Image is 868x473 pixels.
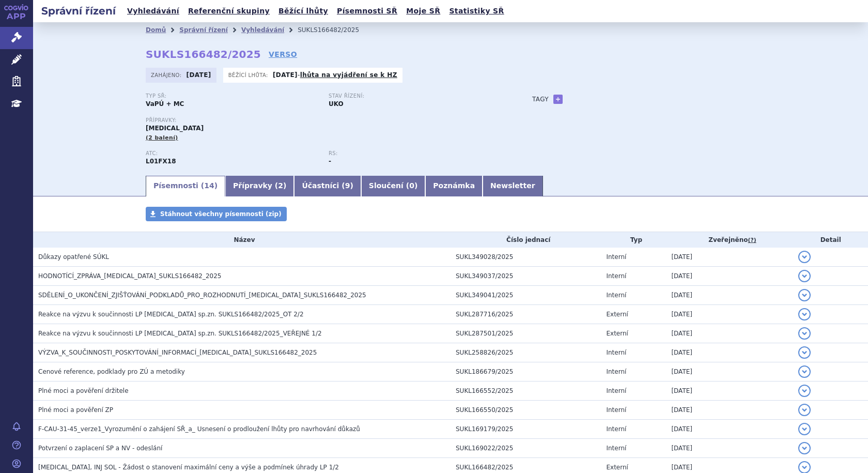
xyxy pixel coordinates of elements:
td: SUKL166550/2025 [451,401,601,420]
a: VERSO [269,49,297,59]
td: SUKL169179/2025 [451,420,601,439]
td: [DATE] [666,420,793,439]
span: Důkazy opatřené SÚKL [38,253,109,261]
strong: SUKLS166482/2025 [146,48,261,60]
h2: Správní řízení [33,4,124,18]
a: + [553,95,563,104]
span: Interní [606,387,626,394]
span: Interní [606,349,626,356]
a: Přípravky (2) [225,176,294,196]
span: Běžící lhůta: [228,71,270,79]
span: Zahájeno: [151,71,183,79]
strong: [DATE] [273,71,298,79]
td: [DATE] [666,267,793,286]
button: detail [798,308,811,321]
a: Běžící lhůty [275,4,331,18]
a: Vyhledávání [124,4,182,18]
button: detail [798,365,811,378]
span: Stáhnout všechny písemnosti (zip) [160,210,282,218]
a: Referenční skupiny [185,4,273,18]
span: Plné moci a pověření ZP [38,406,113,414]
td: [DATE] [666,248,793,267]
span: F-CAU-31-45_verze1_Vyrozumění o zahájení SŘ_a_ Usnesení o prodloužení lhůty pro navrhování důkazů [38,425,360,433]
td: SUKL258826/2025 [451,343,601,362]
th: Detail [793,232,868,248]
span: Reakce na výzvu k součinnosti LP RYBREVANT sp.zn. SUKLS166482/2025_OT 2/2 [38,311,304,318]
strong: AMIVANTAMAB [146,158,176,165]
p: Typ SŘ: [146,93,318,99]
span: Plné moci a pověření držitele [38,387,129,394]
span: Interní [606,445,626,452]
span: Interní [606,292,626,299]
p: Přípravky: [146,117,512,124]
th: Název [33,232,451,248]
a: Stáhnout všechny písemnosti (zip) [146,207,287,221]
td: SUKL287716/2025 [451,305,601,324]
a: Sloučení (0) [361,176,425,196]
a: Moje SŘ [403,4,443,18]
button: detail [798,385,811,397]
span: 14 [204,181,214,190]
a: Písemnosti (14) [146,176,225,196]
p: RS: [329,150,501,157]
strong: [DATE] [187,71,211,79]
a: lhůta na vyjádření se k HZ [300,71,397,79]
td: SUKL349041/2025 [451,286,601,305]
td: SUKL186679/2025 [451,362,601,382]
a: Účastníci (9) [294,176,361,196]
button: detail [798,289,811,301]
span: 0 [409,181,414,190]
th: Zveřejněno [666,232,793,248]
p: - [273,71,397,79]
span: RYBREVANT, INJ SOL - Žádost o stanovení maximální ceny a výše a podmínek úhrady LP 1/2 [38,464,339,471]
span: [MEDICAL_DATA] [146,125,204,132]
td: [DATE] [666,324,793,343]
span: HODNOTÍCÍ_ZPRÁVA_RYBREVANT_SUKLS166482_2025 [38,272,222,280]
strong: UKO [329,100,344,108]
a: Správní řízení [179,26,228,34]
td: SUKL287501/2025 [451,324,601,343]
span: Interní [606,368,626,375]
a: Vyhledávání [241,26,284,34]
button: detail [798,346,811,359]
td: [DATE] [666,382,793,401]
strong: - [329,158,331,165]
h3: Tagy [532,93,549,105]
span: (2 balení) [146,134,178,141]
p: Stav řízení: [329,93,501,99]
th: Číslo jednací [451,232,601,248]
span: Externí [606,330,628,337]
p: ATC: [146,150,318,157]
td: [DATE] [666,439,793,458]
a: Domů [146,26,166,34]
td: SUKL349028/2025 [451,248,601,267]
td: [DATE] [666,401,793,420]
button: detail [798,442,811,454]
span: Interní [606,425,626,433]
td: [DATE] [666,305,793,324]
span: VÝZVA_K_SOUČINNOSTI_POSKYTOVÁNÍ_INFORMACÍ_RYBREVANT_SUKLS166482_2025 [38,349,317,356]
button: detail [798,327,811,340]
td: SUKL169022/2025 [451,439,601,458]
li: SUKLS166482/2025 [298,22,373,38]
span: Interní [606,272,626,280]
a: Newsletter [483,176,543,196]
td: [DATE] [666,362,793,382]
a: Statistiky SŘ [446,4,507,18]
span: Reakce na výzvu k součinnosti LP RYBREVANT sp.zn. SUKLS166482/2025_VEŘEJNÉ 1/2 [38,330,322,337]
button: detail [798,270,811,282]
span: Externí [606,464,628,471]
td: SUKL349037/2025 [451,267,601,286]
td: SUKL166552/2025 [451,382,601,401]
span: SDĚLENÍ_O_UKONČENÍ_ZJIŠŤOVÁNÍ_PODKLADŮ_PRO_ROZHODNUTÍ_RYBREVANT_SUKLS166482_2025 [38,292,366,299]
span: Potvrzení o zaplacení SP a NV - odeslání [38,445,162,452]
span: Interní [606,406,626,414]
button: detail [798,251,811,263]
td: [DATE] [666,286,793,305]
span: Interní [606,253,626,261]
span: 2 [278,181,283,190]
span: 9 [345,181,350,190]
td: [DATE] [666,343,793,362]
strong: VaPÚ + MC [146,100,184,108]
a: Písemnosti SŘ [334,4,400,18]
